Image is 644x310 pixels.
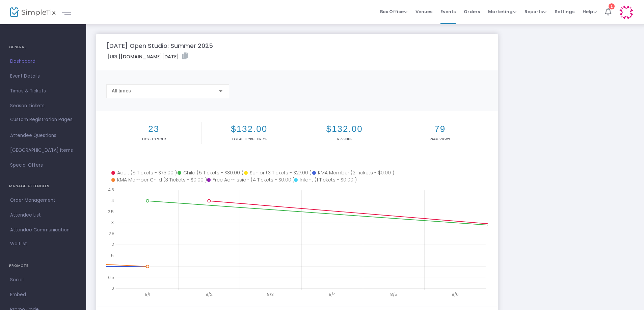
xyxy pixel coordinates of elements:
span: Help [583,8,597,15]
text: 0 [111,285,114,291]
span: Embed [10,290,76,299]
span: Attendee Communication [10,226,76,234]
h4: PROMOTE [9,259,77,273]
span: Social [10,276,76,284]
h2: $132.00 [203,124,295,134]
p: Total Ticket Price [203,137,295,142]
div: 1 [609,3,615,9]
text: 1.5 [109,252,114,258]
text: 1 [112,263,113,269]
span: Special Offers [10,161,76,170]
span: Order Management [10,196,76,205]
text: 0.5 [108,274,114,280]
text: 8/3 [267,291,274,297]
p: Revenue [298,137,391,142]
p: Page Views [394,137,486,142]
text: 8/4 [329,291,336,297]
m-panel-title: [DATE] Open Studio: Summer 2025 [106,41,213,50]
text: 2 [111,242,114,247]
text: 8/5 [390,291,397,297]
label: [URL][DOMAIN_NAME][DATE] [107,53,188,60]
span: All times [112,88,131,93]
h4: MANAGE ATTENDEES [9,179,77,193]
span: Times & Tickets [10,87,76,95]
h2: 79 [394,124,486,134]
span: Attendee Questions [10,131,76,140]
span: Events [440,3,456,20]
span: Waitlist [10,241,27,247]
span: Event Details [10,72,76,81]
span: Venues [415,3,432,20]
span: Season Tickets [10,102,76,110]
text: 4.5 [108,187,114,193]
p: Tickets sold [108,137,200,142]
text: 8/6 [452,291,459,297]
span: Attendee List [10,211,76,220]
h2: $132.00 [298,124,391,134]
span: Custom Registration Pages [10,116,73,123]
text: 3.5 [108,208,114,214]
span: Marketing [488,8,516,15]
span: Box Office [380,8,407,15]
text: 8/2 [206,291,213,297]
text: 4 [111,198,114,203]
span: Orders [464,3,480,20]
span: Settings [555,3,574,20]
h2: 23 [108,124,200,134]
text: 8/1 [145,291,150,297]
span: Dashboard [10,57,76,66]
text: 3 [111,220,114,225]
text: 2.5 [108,230,114,236]
span: [GEOGRAPHIC_DATA] Items [10,146,76,155]
h4: GENERAL [9,40,77,54]
span: Reports [525,8,546,15]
